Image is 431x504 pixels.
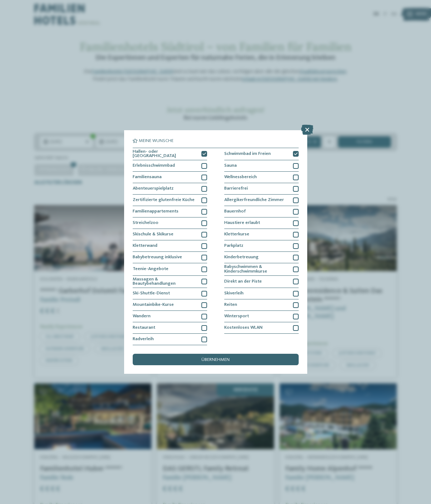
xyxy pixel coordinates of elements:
[133,150,197,159] span: Hallen- oder [GEOGRAPHIC_DATA]
[224,314,249,319] span: Wintersport
[224,209,246,214] span: Bauernhof
[224,326,263,330] span: Kostenloses WLAN
[224,279,262,284] span: Direkt an der Piste
[133,221,158,225] span: Streichelzoo
[224,163,237,168] span: Sauna
[224,291,244,296] span: Skiverleih
[133,326,155,330] span: Restaurant
[133,244,157,248] span: Kletterwand
[133,277,197,287] span: Massagen & Beautybehandlungen
[224,175,257,180] span: Wellnessbereich
[224,265,289,274] span: Babyschwimmen & Kinderschwimmkurse
[133,232,173,237] span: Skischule & Skikurse
[224,232,249,237] span: Kletterkurse
[133,186,173,191] span: Abenteuerspielplatz
[133,163,175,168] span: Erlebnisschwimmbad
[133,291,170,296] span: Ski-Shuttle-Dienst
[133,267,168,271] span: Teenie-Angebote
[201,358,230,362] span: übernehmen
[224,186,248,191] span: Barrierefrei
[133,209,178,214] span: Familienappartements
[133,255,182,260] span: Babybetreuung inklusive
[224,221,260,225] span: Haustiere erlaubt
[133,175,162,180] span: Familiensauna
[133,198,195,202] span: Zertifizierte glutenfreie Küche
[224,255,259,260] span: Kinderbetreuung
[224,152,271,156] span: Schwimmbad im Freien
[133,337,154,342] span: Radverleih
[224,198,284,202] span: Allergikerfreundliche Zimmer
[224,244,243,248] span: Parkplatz
[139,139,173,143] span: Meine Wünsche
[224,303,237,307] span: Reiten
[133,303,174,307] span: Mountainbike-Kurse
[133,314,151,319] span: Wandern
